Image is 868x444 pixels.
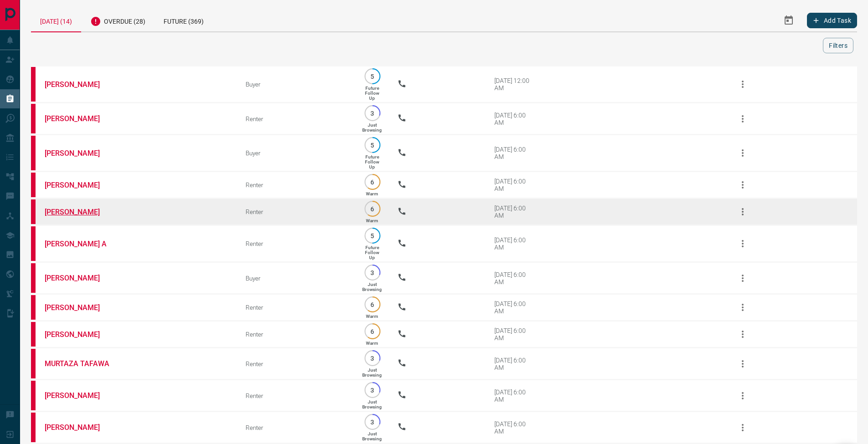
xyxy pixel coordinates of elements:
div: [DATE] 6:00 AM [494,388,533,403]
div: Renter [246,181,347,189]
a: [PERSON_NAME] [45,181,113,189]
div: Renter [246,392,347,399]
p: Warm [366,191,378,196]
p: 3 [369,418,376,425]
div: property.ca [31,104,36,133]
p: 6 [369,328,376,335]
div: Buyer [246,81,347,88]
p: 3 [369,269,376,276]
div: property.ca [31,295,36,320]
p: Warm [366,314,378,319]
a: [PERSON_NAME] [45,391,113,400]
div: property.ca [31,199,36,224]
a: [PERSON_NAME] A [45,240,113,248]
p: 5 [369,142,376,148]
div: Renter [246,360,347,367]
div: property.ca [31,136,36,170]
div: [DATE] 6:00 AM [494,236,533,251]
p: Just Browsing [362,282,382,292]
p: Just Browsing [362,399,382,409]
div: Renter [246,115,347,122]
p: Just Browsing [362,431,382,441]
p: 3 [369,387,376,393]
div: Renter [246,208,347,215]
p: Future Follow Up [365,245,379,260]
div: property.ca [31,67,36,102]
p: Warm [366,341,378,346]
div: Buyer [246,275,347,282]
a: [PERSON_NAME] [45,208,113,216]
p: 5 [369,73,376,80]
div: property.ca [31,226,36,261]
a: [PERSON_NAME] [45,423,113,432]
div: property.ca [31,263,36,293]
div: Future (369) [154,9,213,31]
a: [PERSON_NAME] [45,80,113,89]
div: [DATE] 6:00 AM [494,271,533,286]
p: Future Follow Up [365,86,379,101]
a: [PERSON_NAME] [45,149,113,158]
a: [PERSON_NAME] [45,274,113,282]
div: [DATE] 6:00 AM [494,420,533,435]
div: [DATE] 6:00 AM [494,146,533,160]
p: 6 [369,205,376,212]
button: Select Date Range [778,10,800,31]
p: Just Browsing [362,122,382,133]
div: [DATE] 6:00 AM [494,204,533,219]
div: [DATE] 6:00 AM [494,357,533,371]
div: Renter [246,304,347,311]
div: property.ca [31,349,36,378]
div: [DATE] 6:00 AM [494,300,533,315]
div: [DATE] 12:00 AM [494,77,533,92]
p: Just Browsing [362,367,382,378]
a: MURTAZA TAFAWA [45,359,113,368]
p: 3 [369,355,376,362]
div: Overdue (28) [81,9,154,31]
p: 6 [369,179,376,185]
a: [PERSON_NAME] [45,303,113,312]
p: 5 [369,232,376,239]
button: Filters [823,38,853,53]
a: [PERSON_NAME] [45,114,113,123]
div: property.ca [31,381,36,410]
div: property.ca [31,173,36,197]
p: Warm [366,218,378,223]
div: property.ca [31,322,36,347]
a: [PERSON_NAME] [45,330,113,339]
div: [DATE] 6:00 AM [494,112,533,126]
div: [DATE] 6:00 AM [494,178,533,192]
p: Future Follow Up [365,154,379,169]
div: Renter [246,424,347,431]
div: Renter [246,331,347,338]
button: Add Task [807,13,857,28]
div: property.ca [31,413,36,442]
div: Buyer [246,149,347,157]
div: [DATE] 6:00 AM [494,327,533,342]
p: 6 [369,301,376,308]
div: [DATE] (14) [31,9,81,32]
div: Renter [246,240,347,247]
p: 3 [369,110,376,117]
